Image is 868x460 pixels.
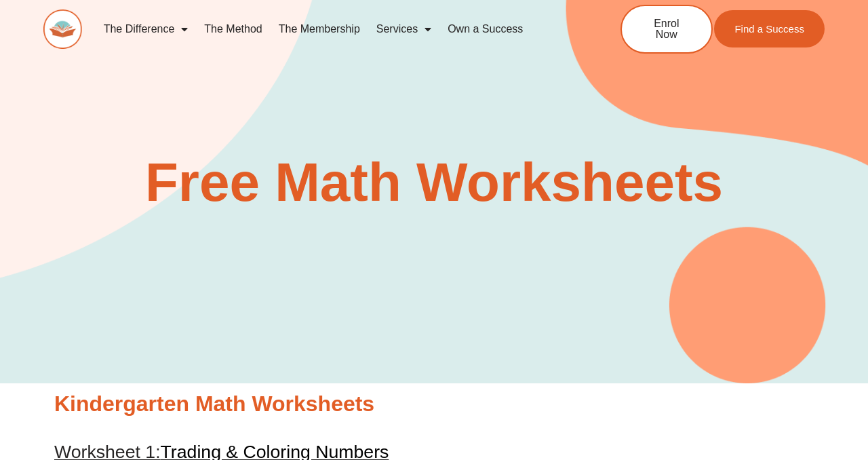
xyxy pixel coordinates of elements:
a: The Method [196,14,270,45]
a: Enrol Now [620,5,713,54]
h2: Free Math Worksheets [47,155,821,210]
a: The Membership [271,14,368,45]
span: Find a Success [734,24,804,34]
a: Find a Success [714,10,825,47]
nav: Menu [96,14,576,45]
h2: Kindergarten Math Worksheets [54,390,814,419]
a: Own a Success [439,14,531,45]
a: The Difference [96,14,197,45]
a: Services [368,14,439,45]
span: Enrol Now [642,18,691,40]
